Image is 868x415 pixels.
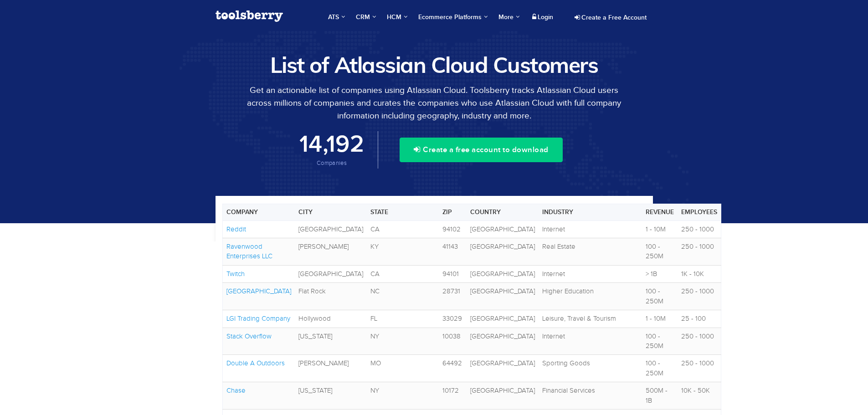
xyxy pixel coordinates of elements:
td: 10K - 50K [678,382,721,410]
td: > 1B [642,265,678,282]
td: [GEOGRAPHIC_DATA] [467,355,539,382]
td: 100 - 250M [642,355,678,382]
a: LGI Trading Company [226,315,290,322]
button: Create a free account to download [400,138,563,162]
td: 250 - 1000 [678,220,721,238]
a: More [494,5,524,30]
td: 250 - 1000 [678,238,721,266]
td: Higher Education [539,283,642,310]
a: Twitch [226,270,245,277]
span: More [498,13,519,21]
td: NC [367,283,439,310]
td: [US_STATE] [295,382,367,410]
td: 33029 [439,310,467,328]
td: KY [367,238,439,266]
span: CRM [356,13,376,22]
td: Internet [539,328,642,355]
td: [GEOGRAPHIC_DATA] [467,265,539,282]
td: Flat Rock [295,283,367,310]
td: Leisure, Travel & Tourism [539,310,642,328]
td: NY [367,382,439,410]
span: Companies [317,160,347,166]
td: 94101 [439,265,467,282]
span: 14,192 [299,132,364,158]
img: Toolsberry [216,10,283,22]
a: Stack Overflow [226,333,272,340]
td: [GEOGRAPHIC_DATA] [467,220,539,238]
a: Toolsberry [216,5,283,28]
td: NY [367,328,439,355]
a: Double A Outdoors [226,359,285,367]
th: Zip [439,204,467,220]
td: 10038 [439,328,467,355]
td: 500M - 1B [642,382,678,410]
td: FL [367,310,439,328]
th: Country [467,204,539,220]
td: 1 - 10M [642,220,678,238]
th: Revenue [642,204,678,220]
span: Ecommerce Platforms [418,13,488,22]
td: [GEOGRAPHIC_DATA] [295,220,367,238]
td: CA [367,220,439,238]
td: 100 - 250M [642,238,678,266]
td: Sporting Goods [539,355,642,382]
td: [GEOGRAPHIC_DATA] [467,283,539,310]
td: Hollywood [295,310,367,328]
td: 250 - 1000 [678,283,721,310]
th: State [367,204,439,220]
td: [GEOGRAPHIC_DATA] [467,382,539,410]
span: ATS [328,13,345,22]
a: Login [526,10,559,25]
a: Reddit [226,225,246,233]
td: 1 - 10M [642,310,678,328]
td: Internet [539,265,642,282]
td: 100 - 250M [642,283,678,310]
a: HCM [382,5,412,30]
a: ATS [324,5,349,30]
td: 64492 [439,355,467,382]
a: CRM [351,5,380,30]
td: 28731 [439,283,467,310]
a: [GEOGRAPHIC_DATA] [226,287,291,295]
th: Company [222,204,295,220]
td: [GEOGRAPHIC_DATA] [467,310,539,328]
span: HCM [387,13,407,22]
td: 250 - 1000 [678,355,721,382]
td: [GEOGRAPHIC_DATA] [467,328,539,355]
td: CA [367,265,439,282]
th: Employees [678,204,721,220]
td: Financial Services [539,382,642,410]
th: Industry [539,204,642,220]
td: MO [367,355,439,382]
td: 100 - 250M [642,328,678,355]
td: 25 - 100 [678,310,721,328]
td: Internet [539,220,642,238]
td: 41143 [439,238,467,266]
td: [PERSON_NAME] [295,238,367,266]
p: Get an actionable list of companies using Atlassian Cloud. Toolsberry tracks Atlassian Cloud user... [216,84,653,122]
td: [GEOGRAPHIC_DATA] [467,238,539,266]
td: 94102 [439,220,467,238]
th: City [295,204,367,220]
td: [US_STATE] [295,328,367,355]
td: [PERSON_NAME] [295,355,367,382]
a: Chase [226,387,246,394]
td: Real Estate [539,238,642,266]
h1: List of Atlassian Cloud Customers [216,53,653,77]
td: 10172 [439,382,467,410]
a: Ecommerce Platforms [414,5,492,30]
td: [GEOGRAPHIC_DATA] [295,265,367,282]
td: 250 - 1000 [678,328,721,355]
a: Create a Free Account [568,10,653,26]
a: Ravenwood Enterprises LLC [226,243,272,260]
td: 1K - 10K [678,265,721,282]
